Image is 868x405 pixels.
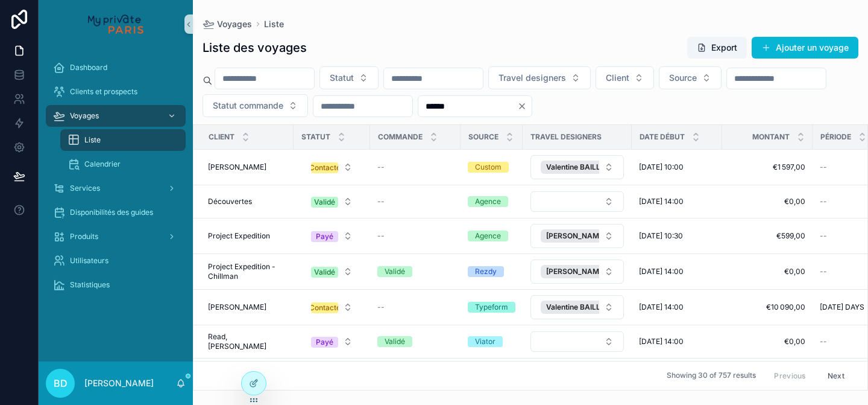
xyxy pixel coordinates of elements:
span: Source [468,132,498,142]
button: Select Button [301,156,362,178]
a: Disponibilités des guides [46,202,186,223]
span: -- [377,231,385,241]
span: -- [377,302,385,312]
div: Contacté [309,302,341,313]
div: Validé [385,336,405,347]
button: Select Button [659,66,722,89]
span: Voyages [70,111,99,121]
button: Unselect 14 [541,229,623,243]
button: Export [687,37,747,59]
div: Validé [385,266,405,277]
span: Période [820,132,851,142]
div: Agence [475,231,501,241]
h1: Liste des voyages [203,39,307,56]
a: Découvertes [208,197,286,206]
a: Select Button [301,156,363,179]
span: Client [606,72,629,84]
a: €0,00 [729,267,805,276]
span: [PERSON_NAME] [208,162,266,172]
a: Produits [46,226,186,247]
button: Select Button [301,296,362,318]
a: Select Button [530,223,624,249]
a: Voyages [203,18,252,30]
div: scrollable content [39,48,193,311]
button: Select Button [530,260,624,284]
button: Select Button [596,66,654,89]
span: Clients et prospects [70,87,137,97]
span: Liste [84,135,101,145]
a: Liste [60,129,186,151]
a: Typeform [468,302,515,313]
span: [DATE] 14:00 [639,337,684,346]
span: [DATE] 14:00 [639,267,684,276]
a: Select Button [530,295,624,320]
div: Validé [314,197,335,208]
a: Read, [PERSON_NAME] [208,332,286,351]
button: Ajouter un voyage [752,37,858,59]
a: Validé [377,336,453,347]
span: -- [820,231,827,241]
a: Custom [468,162,515,173]
span: [PERSON_NAME] [208,302,266,312]
a: Rezdy [468,266,515,277]
a: Select Button [530,191,624,212]
a: -- [377,302,453,312]
a: Statistiques [46,274,186,296]
a: Project Expedition [208,231,286,241]
span: -- [820,197,827,206]
a: Select Button [530,155,624,180]
span: Date début [640,132,685,142]
a: -- [377,231,453,241]
button: Select Button [203,94,308,117]
button: Select Button [530,295,624,319]
a: [DATE] 14:00 [639,337,715,346]
a: -- [377,197,453,206]
a: €0,00 [729,337,805,346]
div: Typeform [475,302,508,313]
span: Showing 30 of 757 results [667,371,756,381]
a: Dashboard [46,57,186,78]
a: [PERSON_NAME] [208,162,286,172]
button: Select Button [530,224,624,248]
div: Payé [316,231,333,242]
button: Select Button [530,155,624,179]
a: Select Button [301,260,363,283]
span: Dashboard [70,63,107,72]
span: -- [820,162,827,172]
div: Payé [316,337,333,348]
button: Unselect 96 [541,301,628,314]
span: Project Expedition [208,231,270,241]
a: -- [377,162,453,172]
a: €10 090,00 [729,302,805,312]
button: Unselect 14 [541,265,623,278]
button: Select Button [530,191,624,212]
a: Select Button [301,296,363,319]
span: Source [669,72,697,84]
span: Statistiques [70,280,110,290]
a: €599,00 [729,231,805,241]
button: Select Button [301,261,362,282]
span: [PERSON_NAME] [546,267,606,276]
span: Services [70,183,100,193]
span: Valentine BAILLOT [546,302,611,312]
img: App logo [88,14,143,34]
div: Custom [475,162,502,173]
a: Select Button [530,259,624,284]
button: Next [819,366,853,385]
span: -- [377,197,385,206]
button: Select Button [319,66,379,89]
span: Statut commande [213,100,283,112]
a: Project Expedition - Chillman [208,262,286,281]
span: Disponibilités des guides [70,208,153,217]
span: Travel designers [498,72,566,84]
span: Montant [752,132,790,142]
span: -- [377,162,385,172]
a: €1 597,00 [729,162,805,172]
button: Clear [517,101,532,111]
a: Utilisateurs [46,250,186,272]
a: €0,00 [729,197,805,206]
